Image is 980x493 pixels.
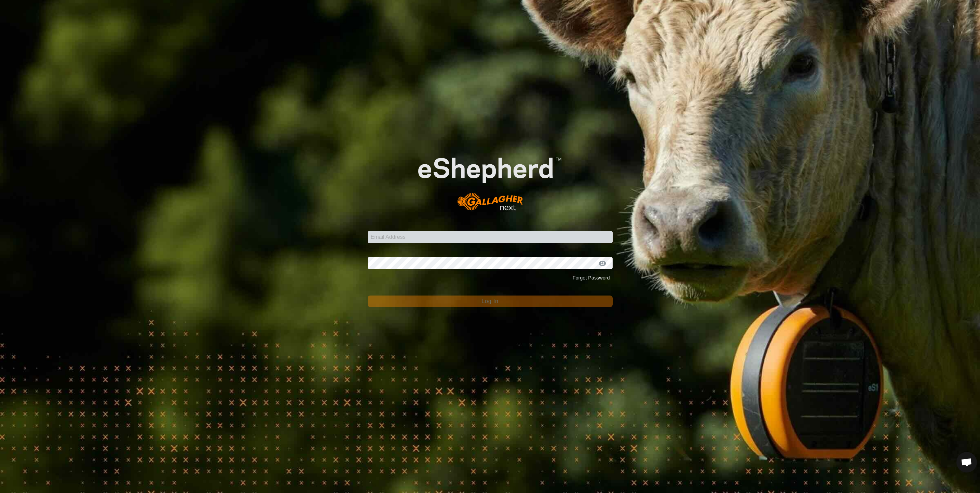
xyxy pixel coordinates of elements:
a: Open chat [956,452,977,473]
img: E-shepherd Logo [392,137,588,220]
span: Log In [481,298,498,304]
button: Log In [368,296,613,307]
a: Forgot Password [573,275,610,280]
input: Email Address [368,231,613,243]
